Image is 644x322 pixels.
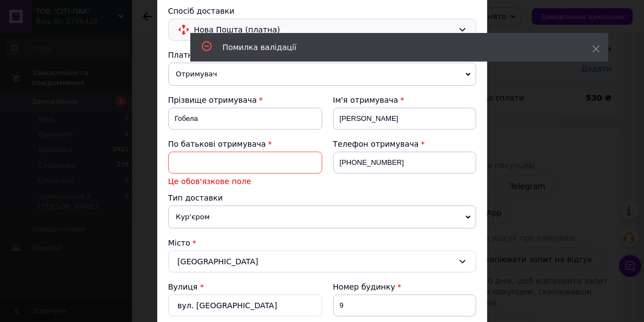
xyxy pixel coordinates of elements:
[333,152,476,174] input: +380
[194,24,454,36] span: Нова Пошта (платна)
[223,42,565,53] div: Помилка валідації
[168,237,476,248] div: Місто
[168,282,198,291] label: Вулиця
[168,193,223,202] span: Тип доставки
[168,251,476,273] div: [GEOGRAPHIC_DATA]
[168,206,476,229] span: Кур'єром
[333,282,395,291] span: Номер будинку
[333,140,419,148] span: Телефон отримувача
[168,96,257,104] span: Прізвище отримувача
[168,5,476,16] div: Спосіб доставки
[333,96,399,104] span: Ім'я отримувача
[168,140,266,148] span: По батькові отримувача
[168,176,322,187] span: Це обов'язкове поле
[168,63,476,86] span: Отримувач
[168,51,203,59] span: Платник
